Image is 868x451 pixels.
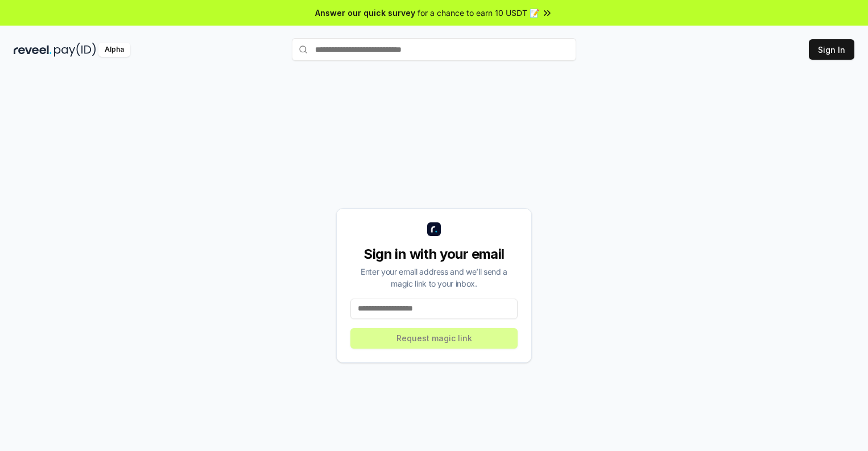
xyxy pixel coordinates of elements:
[427,222,441,236] img: logo_small
[98,43,130,57] div: Alpha
[350,266,518,289] div: Enter your email address and we’ll send a magic link to your inbox.
[14,43,52,57] img: reveel_dark
[54,43,96,57] img: pay_id
[315,7,415,19] span: Answer our quick survey
[418,7,539,19] span: for a chance to earn 10 USDT 📝
[350,245,518,263] div: Sign in with your email
[809,39,854,60] button: Sign In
